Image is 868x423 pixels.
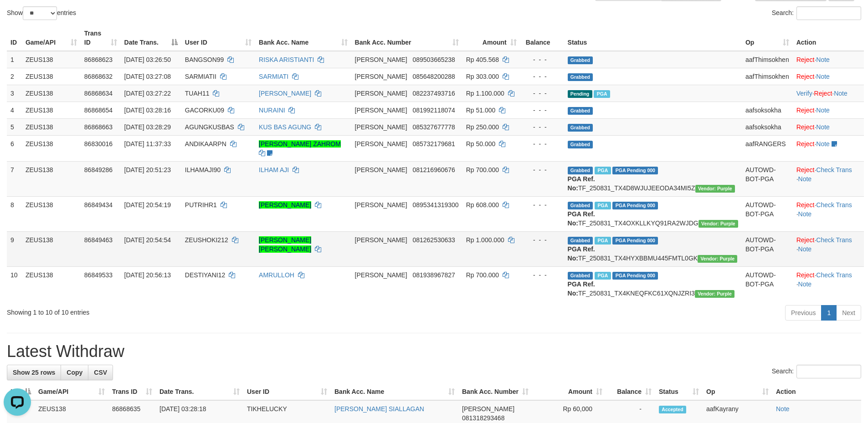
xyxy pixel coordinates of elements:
[466,140,496,148] span: Rp 50.000
[816,166,852,173] a: Check Trans
[816,201,852,209] a: Check Trans
[568,90,592,98] span: Pending
[524,122,560,132] div: - - -
[22,85,81,102] td: ZEUS138
[742,196,793,231] td: AUTOWD-BOT-PGA
[612,272,658,280] span: PGA Pending
[412,140,455,148] span: Copy 085732179681 to clipboard
[612,202,658,209] span: PGA Pending
[185,73,216,80] span: SARMIATII
[532,383,606,400] th: Amount: activate to sort column ascending
[796,73,815,80] a: Reject
[124,107,171,114] span: [DATE] 03:28:16
[772,383,861,400] th: Action
[355,56,407,63] span: [PERSON_NAME]
[695,290,734,298] span: Vendor URL: https://trx4.1velocity.biz
[84,107,113,114] span: 86868654
[798,245,812,253] a: Note
[185,236,228,244] span: ZEUSHOKI212
[659,406,686,413] span: Accepted
[61,365,88,380] a: Copy
[793,51,864,68] td: ·
[466,123,499,131] span: Rp 250.000
[412,56,455,63] span: Copy 089503665238 to clipboard
[4,4,31,31] button: Open LiveChat chat widget
[7,85,22,102] td: 3
[462,405,514,413] span: [PERSON_NAME]
[834,90,847,97] a: Note
[94,369,107,376] span: CSV
[355,166,407,173] span: [PERSON_NAME]
[355,140,407,148] span: [PERSON_NAME]
[612,167,658,174] span: PGA Pending
[185,56,224,63] span: BANGSON99
[7,231,22,266] td: 9
[772,6,861,20] label: Search:
[124,271,171,279] span: [DATE] 20:56:13
[84,236,113,244] span: 86849463
[796,140,815,148] a: Reject
[793,118,864,135] td: ·
[259,73,288,80] a: SARMIATI
[84,73,113,80] span: 86868632
[524,89,560,98] div: - - -
[412,90,455,97] span: Copy 082237493716 to clipboard
[772,365,861,378] label: Search:
[7,383,35,400] th: ID: activate to sort column descending
[466,56,499,63] span: Rp 405.568
[821,305,837,321] a: 1
[355,236,407,244] span: [PERSON_NAME]
[7,68,22,85] td: 2
[798,175,812,183] a: Note
[793,102,864,118] td: ·
[466,236,504,244] span: Rp 1.000.000
[22,51,81,68] td: ZEUS138
[355,90,407,97] span: [PERSON_NAME]
[796,236,815,244] a: Reject
[816,236,852,244] a: Check Trans
[698,255,737,263] span: Vendor URL: https://trx4.1velocity.biz
[466,271,499,279] span: Rp 700.000
[816,140,830,148] a: Note
[84,166,113,173] span: 86849286
[466,201,499,209] span: Rp 608.000
[568,202,593,209] span: Grabbed
[355,107,407,114] span: [PERSON_NAME]
[793,231,864,266] td: · ·
[742,231,793,266] td: AUTOWD-BOT-PGA
[259,236,311,253] a: [PERSON_NAME] [PERSON_NAME]
[124,140,171,148] span: [DATE] 11:37:33
[742,266,793,301] td: AUTOWD-BOT-PGA
[185,90,210,97] span: TUAH11
[568,237,593,245] span: Grabbed
[412,107,455,114] span: Copy 081992118074 to clipboard
[796,365,861,378] input: Search:
[7,342,861,361] h1: Latest Withdraw
[796,56,815,63] a: Reject
[742,25,793,51] th: Op: activate to sort column ascending
[524,72,560,81] div: - - -
[355,73,407,80] span: [PERSON_NAME]
[742,102,793,118] td: aafsoksokha
[67,369,82,376] span: Copy
[606,383,655,400] th: Balance: activate to sort column ascending
[814,90,832,97] a: Reject
[22,118,81,135] td: ZEUS138
[742,118,793,135] td: aafsoksokha
[22,161,81,196] td: ZEUS138
[595,272,611,280] span: Marked by aafRornrotha
[796,201,815,209] a: Reject
[7,161,22,196] td: 7
[466,166,499,173] span: Rp 700.000
[595,202,611,209] span: Marked by aafRornrotha
[7,266,22,301] td: 10
[462,25,520,51] th: Amount: activate to sort column ascending
[412,73,455,80] span: Copy 085648200288 to clipboard
[121,25,181,51] th: Date Trans.: activate to sort column descending
[793,266,864,301] td: · ·
[564,161,742,196] td: TF_250831_TX4D8WJUJEEODA34MI5Z
[259,90,311,97] a: [PERSON_NAME]
[466,73,499,80] span: Rp 303.000
[595,167,611,174] span: Marked by aafRornrotha
[595,237,611,245] span: Marked by aafRornrotha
